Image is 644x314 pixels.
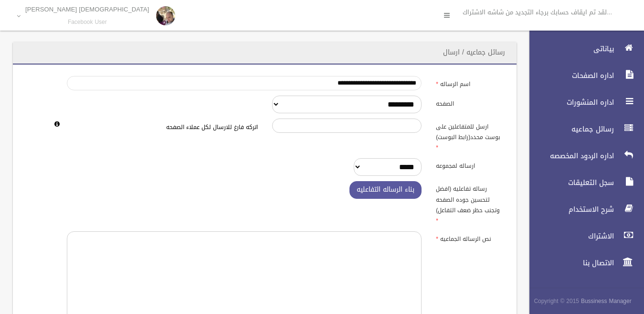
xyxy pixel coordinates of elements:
a: الاتصال بنا [521,252,644,273]
span: الاشتراك [521,231,617,241]
label: الصفحه [429,96,511,109]
a: رسائل جماعيه [521,119,644,140]
span: شرح الاستخدام [521,205,617,214]
span: الاتصال بنا [521,258,617,268]
span: بياناتى [521,44,617,54]
span: Copyright © 2015 [534,296,579,306]
header: رسائل جماعيه / ارسال [432,43,517,62]
a: اداره المنشورات [521,92,644,113]
a: الاشتراك [521,226,644,247]
label: رساله تفاعليه (افضل لتحسين جوده الصفحه وتجنب حظر ضعف التفاعل) [429,181,511,226]
span: اداره الردود المخصصه [521,151,617,161]
h6: اتركه فارغ للارسال لكل عملاء الصفحه [67,124,258,130]
span: اداره الصفحات [521,71,617,80]
small: Facebook User [25,19,149,26]
a: اداره الردود المخصصه [521,145,644,166]
label: ارسل للمتفاعلين على بوست محدد(رابط البوست) [429,119,511,153]
span: رسائل جماعيه [521,124,617,134]
strong: Bussiness Manager [581,296,632,306]
span: اداره المنشورات [521,97,617,107]
a: بياناتى [521,38,644,59]
a: شرح الاستخدام [521,199,644,220]
a: سجل التعليقات [521,172,644,193]
span: سجل التعليقات [521,178,617,187]
p: [DEMOGRAPHIC_DATA] [PERSON_NAME] [25,6,149,13]
label: اسم الرساله [429,76,511,89]
a: اداره الصفحات [521,65,644,86]
button: بناء الرساله التفاعليه [349,181,422,199]
label: نص الرساله الجماعيه [429,231,511,245]
label: ارساله لمجموعه [429,158,511,172]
